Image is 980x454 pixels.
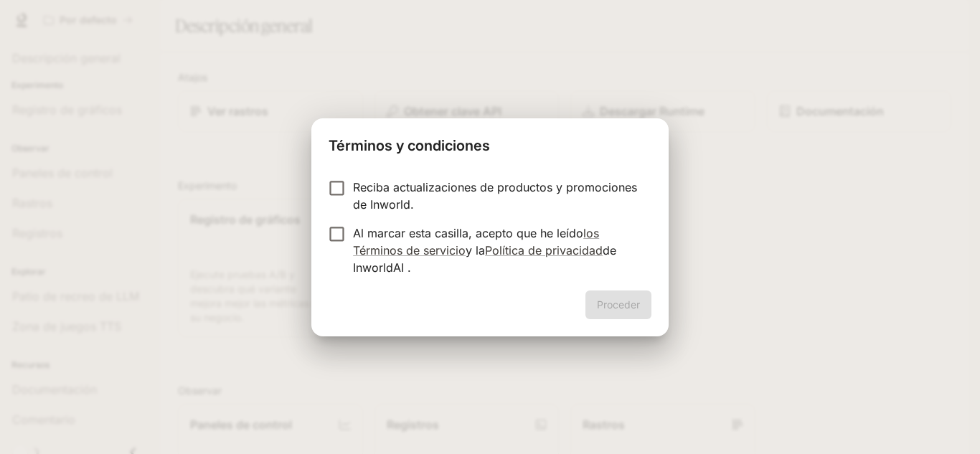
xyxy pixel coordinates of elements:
[353,226,583,240] font: Al marcar esta casilla, acepto que he leído
[485,243,603,257] a: Política de privacidad
[353,180,637,212] font: Reciba actualizaciones de productos y promociones de Inworld.
[329,137,490,154] font: Términos y condiciones
[353,226,599,257] a: los Términos de servicio
[353,243,616,275] font: de InworldAI .
[466,243,485,257] font: y la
